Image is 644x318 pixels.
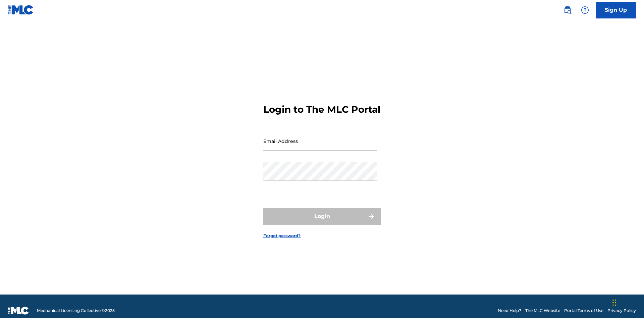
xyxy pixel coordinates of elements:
img: logo [8,307,29,315]
h3: Login to The MLC Portal [263,104,380,115]
a: Public Search [561,3,574,17]
a: Portal Terms of Use [564,308,603,314]
a: Privacy Policy [607,308,636,314]
span: Mechanical Licensing Collective © 2025 [37,308,115,314]
a: Sign Up [596,2,636,18]
img: MLC Logo [8,5,34,15]
div: Drag [612,293,616,313]
a: The MLC Website [525,308,560,314]
a: Need Help? [498,308,521,314]
iframe: Chat Widget [610,286,644,318]
img: search [563,6,572,14]
a: Forgot password? [263,233,301,239]
div: Help [578,3,592,17]
img: help [581,6,589,14]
